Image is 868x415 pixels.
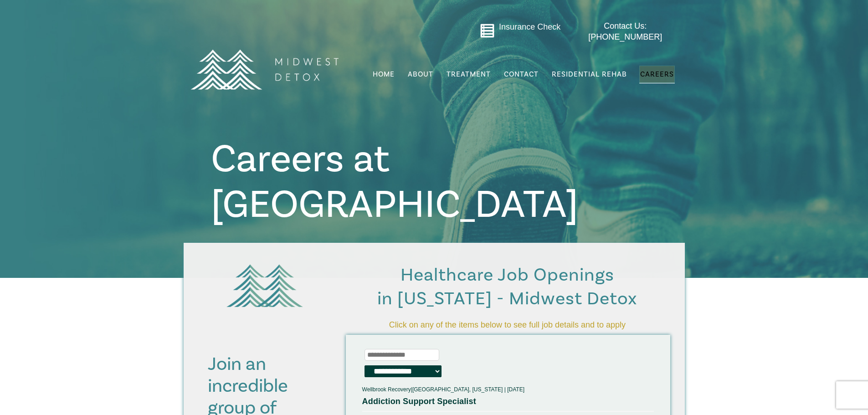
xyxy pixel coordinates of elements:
[551,66,628,83] a: Residential Rehab
[362,384,524,411] span: |
[377,263,637,310] span: Healthcare Job Openings in [US_STATE] - Midwest Detox
[412,386,503,393] span: [GEOGRAPHIC_DATA], [US_STATE]
[504,71,539,78] span: Contact
[446,66,492,83] a: Treatment
[373,70,395,79] span: Home
[221,257,308,314] img: green tree logo-01 (1)
[480,23,495,41] a: Go to midwestdetox.com/message-form-page/
[389,320,626,329] span: Click on any of the items below to see full job details and to apply
[639,66,675,83] a: Careers
[362,397,476,406] a: Addiction Support Specialist
[503,66,539,83] a: Contact
[407,66,434,83] a: About
[372,66,395,83] a: Home
[499,22,560,31] a: Insurance Check
[588,21,662,41] span: Contact Us: [PHONE_NUMBER]
[552,70,627,79] span: Residential Rehab
[447,71,491,78] span: Treatment
[362,386,411,393] span: Wellbrook Recovery
[640,70,674,79] span: Careers
[211,134,578,230] span: Careers at [GEOGRAPHIC_DATA]
[507,386,524,393] span: [DATE]
[185,30,344,109] img: MD Logo Horitzontal white-01 (1) (1)
[570,21,680,42] a: Contact Us: [PHONE_NUMBER]
[504,386,506,393] span: |
[408,71,433,78] span: About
